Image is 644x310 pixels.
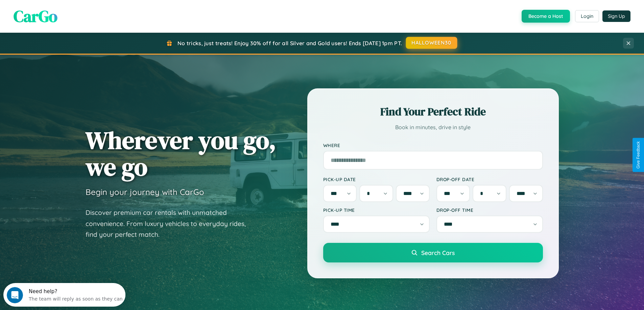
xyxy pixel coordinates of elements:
[323,243,543,262] button: Search Cars
[436,207,543,213] label: Drop-off Time
[3,283,125,307] iframe: Intercom live chat discovery launcher
[86,187,204,197] h3: Begin your journey with CarGo
[177,40,402,47] span: No tricks, just treats! Enjoy 30% off for all Silver and Gold users! Ends [DATE] 1pm PT.
[575,10,599,22] button: Login
[323,207,430,213] label: Pick-up Time
[86,207,255,240] p: Discover premium car rentals with unmatched convenience. From luxury vehicles to everyday rides, ...
[25,11,119,18] div: The team will reply as soon as they can
[636,141,641,169] div: Give Feedback
[602,10,630,22] button: Sign Up
[323,122,543,132] p: Book in minutes, drive in style
[436,176,543,182] label: Drop-off Date
[323,176,430,182] label: Pick-up Date
[86,127,276,180] h1: Wherever you go, we go
[406,37,457,49] button: HALLOWEEN30
[323,142,543,148] label: Where
[421,249,455,256] span: Search Cars
[522,10,570,23] button: Become a Host
[14,5,57,27] span: CarGo
[323,104,543,119] h2: Find Your Perfect Ride
[3,3,126,21] div: Open Intercom Messenger
[7,287,23,303] iframe: Intercom live chat
[25,6,119,11] div: Need help?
